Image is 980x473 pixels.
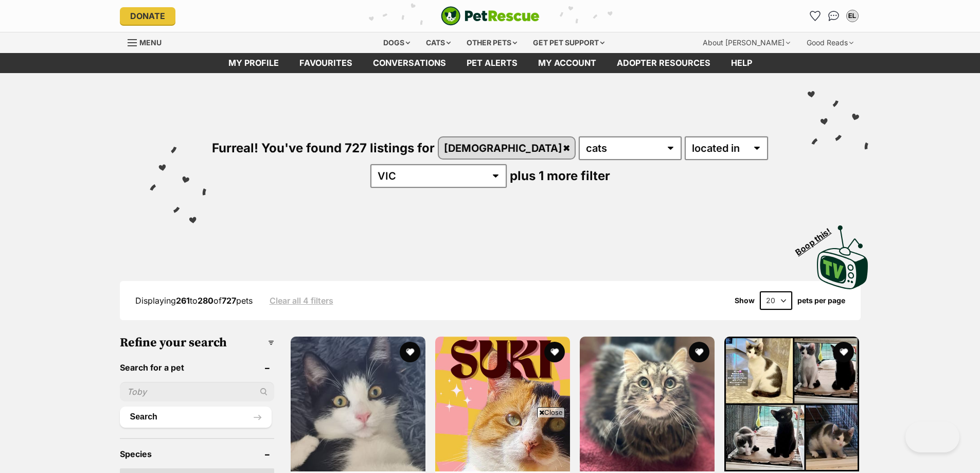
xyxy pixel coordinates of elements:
[270,296,333,305] a: Clear all 4 filters
[222,295,236,306] strong: 727
[176,295,190,306] strong: 261
[120,363,274,372] header: Search for a pet
[289,53,363,73] a: Favourites
[847,11,858,21] div: EL
[807,8,861,24] ul: Account quick links
[817,225,868,289] img: PetRescue TV logo
[435,337,570,471] img: 🧁 Suki 🧁 - Domestic Short Hair (DSH) Cat
[905,422,959,452] iframe: Help Scout Beacon - Open
[826,8,842,24] a: Conversations
[419,32,458,53] div: Cats
[721,53,762,73] a: Help
[526,32,612,53] div: Get pet support
[363,53,456,73] a: conversations
[799,32,861,53] div: Good Reads
[456,53,528,73] a: Pet alerts
[376,32,417,53] div: Dogs
[793,220,841,257] span: Boop this!
[544,342,565,362] button: favourite
[135,295,253,306] span: Displaying to of pets
[439,137,575,159] a: [DEMOGRAPHIC_DATA]
[198,295,213,306] strong: 280
[537,407,565,417] span: Close
[510,168,610,183] span: plus 1 more filter
[828,11,839,21] img: chat-41dd97257d64d25036548639549fe6c8038ab92f7586957e7f3b1b290dea8141.svg
[807,8,824,24] a: Favourites
[303,422,678,468] iframe: Advertisement
[120,382,274,401] input: Toby
[128,32,169,51] a: Menu
[120,7,175,25] a: Donate
[120,407,272,427] button: Search
[817,216,868,291] a: Boop this!
[218,53,289,73] a: My profile
[834,342,854,362] button: favourite
[441,6,540,26] img: logo-cat-932fe2b9b8326f06289b0f2fb663e598f794de774fb13d1741a6617ecf9a85b4.svg
[724,337,859,471] img: Prue - Domestic Short Hair (DSH) Cat
[459,32,524,53] div: Other pets
[139,38,162,47] span: Menu
[212,141,435,155] span: Furreal! You've found 727 listings for
[120,336,274,350] h3: Refine your search
[580,337,715,471] img: Gracie - Domestic Medium Hair (DMH) Cat
[291,337,425,471] img: Cleopatra - Domestic Short Hair Cat
[120,449,274,459] header: Species
[528,53,607,73] a: My account
[441,6,540,26] a: PetRescue
[797,296,845,305] label: pets per page
[735,296,755,305] span: Show
[844,8,861,24] button: My account
[607,53,721,73] a: Adopter resources
[400,342,420,362] button: favourite
[696,32,797,53] div: About [PERSON_NAME]
[689,342,709,362] button: favourite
